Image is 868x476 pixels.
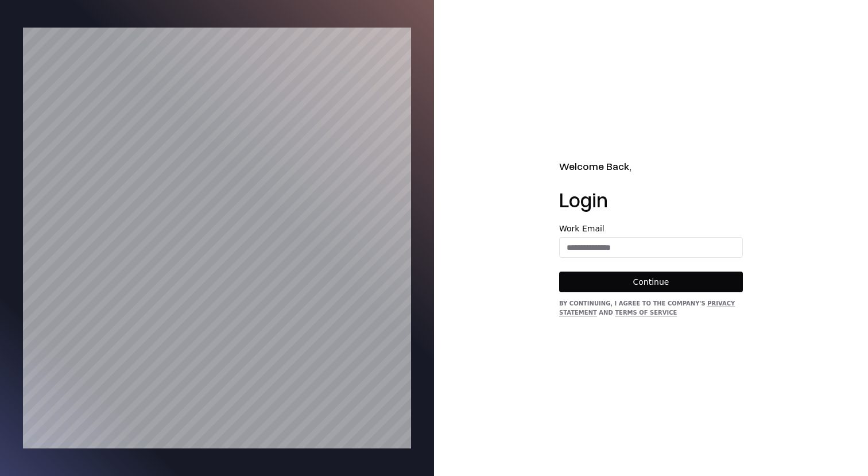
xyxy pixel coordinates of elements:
div: By continuing, I agree to the Company's and [559,299,743,318]
h2: Welcome Back, [559,158,743,174]
h1: Login [559,188,743,211]
button: Continue [559,272,743,292]
label: Work Email [559,225,743,233]
a: Terms of Service [615,309,677,316]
